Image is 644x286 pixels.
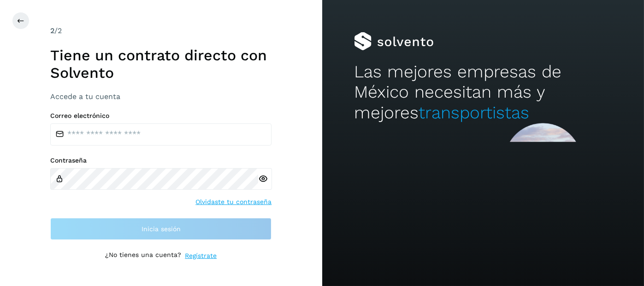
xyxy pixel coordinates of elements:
label: Contraseña [50,157,272,164]
h3: Accede a tu cuenta [50,92,272,101]
span: 2 [50,26,54,35]
label: Correo electrónico [50,112,272,120]
h1: Tiene un contrato directo con Solvento [50,47,272,82]
span: Inicia sesión [142,226,181,232]
p: ¿No tienes una cuenta? [105,251,181,261]
button: Inicia sesión [50,218,272,240]
div: /2 [50,25,272,36]
a: Olvidaste tu contraseña [195,197,272,207]
h2: Las mejores empresas de México necesitan más y mejores [354,62,612,123]
span: transportistas [419,103,529,123]
a: Regístrate [185,251,217,261]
